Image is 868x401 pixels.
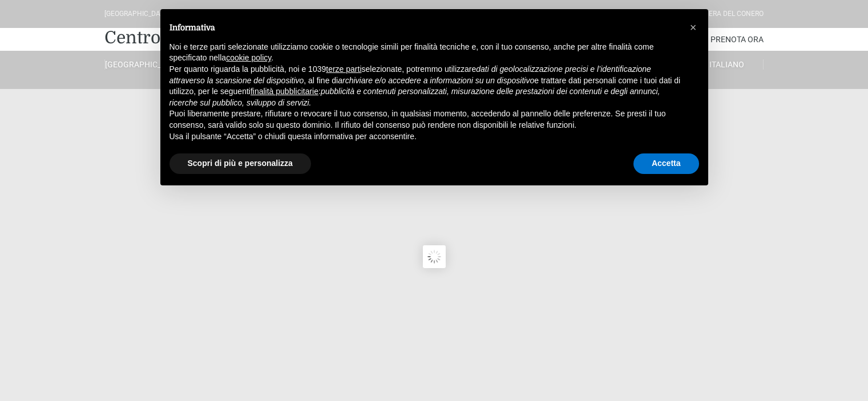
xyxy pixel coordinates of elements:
button: Accetta [633,153,699,174]
a: Prenota Ora [710,28,764,51]
button: Scopri di più e personalizza [169,153,311,174]
em: pubblicità e contenuti personalizzati, misurazione delle prestazioni dei contenuti e degli annunc... [169,87,660,107]
a: [GEOGRAPHIC_DATA] [104,59,177,70]
a: Centro Vacanze De Angelis [104,26,325,49]
span: × [690,21,697,34]
button: Chiudi questa informativa [684,18,703,37]
p: Per quanto riguarda la pubblicità, noi e 1039 selezionate, potremmo utilizzare , al fine di e tra... [169,64,681,108]
a: Italiano [691,59,764,70]
a: cookie policy [226,53,271,62]
div: Riviera Del Conero [697,9,764,19]
span: Italiano [709,60,744,69]
p: Noi e terze parti selezionate utilizziamo cookie o tecnologie simili per finalità tecniche e, con... [169,42,681,64]
p: Usa il pulsante “Accetta” o chiudi questa informativa per acconsentire. [169,131,681,143]
h2: Informativa [169,23,681,33]
p: Puoi liberamente prestare, rifiutare o revocare il tuo consenso, in qualsiasi momento, accedendo ... [169,108,681,131]
em: archiviare e/o accedere a informazioni su un dispositivo [338,76,534,85]
em: dati di geolocalizzazione precisi e l’identificazione attraverso la scansione del dispositivo [169,64,651,85]
button: finalità pubblicitarie [251,86,318,98]
button: terze parti [326,64,361,75]
div: [GEOGRAPHIC_DATA] [104,9,170,19]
